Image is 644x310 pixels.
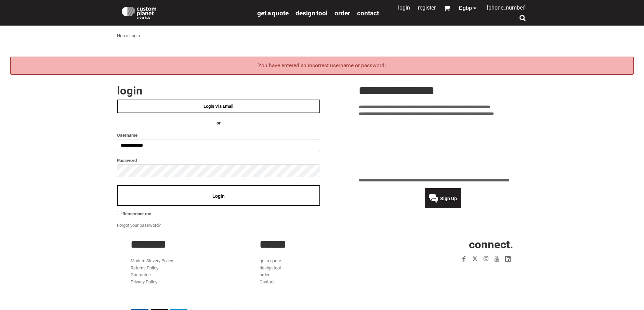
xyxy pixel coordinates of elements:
div: > [126,32,128,40]
a: get a quote [257,9,289,17]
span: Remember me [122,211,151,216]
span: [PHONE_NUMBER] [487,4,526,11]
span: Sign Up [440,196,457,201]
span: £ [459,5,463,11]
label: Password [117,157,320,164]
a: Privacy Policy [131,279,157,284]
a: Modern Slavery Policy [131,258,173,263]
a: Returns Policy [131,265,158,270]
iframe: Customer reviews powered by Trustpilot [359,122,527,173]
a: get a quote [260,258,281,263]
span: Login [212,193,225,199]
a: Forgot your password? [117,223,161,228]
a: Register [418,4,436,11]
a: Contact [260,279,275,284]
h2: CONNECT. [389,239,513,250]
iframe: Customer reviews powered by Trustpilot [419,268,513,277]
a: Contact [357,9,379,17]
div: Login [129,32,140,40]
a: order [260,272,270,277]
a: Custom Planet [117,2,254,22]
h2: Login [117,85,320,96]
a: Login Via Email [117,100,320,113]
a: order [334,9,350,17]
a: design tool [260,265,281,270]
span: Login Via Email [203,104,233,109]
span: GBP [463,5,472,11]
input: Remember me [117,211,121,215]
div: You have entered an incorrect username or password! [10,57,634,75]
label: Username [117,131,320,139]
h4: OR [117,120,320,127]
a: Login [398,4,410,11]
img: Custom Planet [120,5,158,19]
a: design tool [295,9,328,17]
a: Guarantee [131,272,151,277]
a: Hub [117,33,125,38]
